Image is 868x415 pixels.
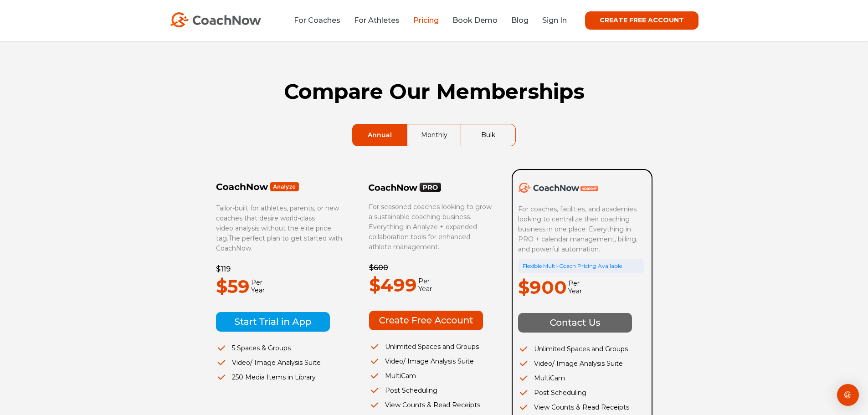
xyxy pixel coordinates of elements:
h1: Compare Our Memberships [216,79,653,104]
img: Contact Us [518,313,632,333]
img: CoachNow PRO Logo Black [369,182,442,192]
li: View Counts & Read Receipts [369,400,495,410]
del: $119 [216,265,231,273]
p: $499 [369,271,417,299]
a: Sign In [542,16,567,25]
li: View Counts & Read Receipts [518,402,644,412]
span: The perfect plan to get started with CoachNow. [216,234,342,252]
a: For Athletes [354,16,400,25]
a: Monthly [407,124,461,146]
span: Per Year [567,280,582,295]
del: $600 [369,263,388,272]
span: Per Year [417,277,432,293]
li: Video/ Image Analysis Suite [369,356,495,366]
a: Blog [511,16,529,25]
li: Video/ Image Analysis Suite [518,359,644,369]
a: Bulk [461,124,515,146]
a: Book Demo [452,16,498,25]
span: For coaches, facilities, and academies looking to centralize their coaching business in one place... [518,205,639,253]
div: Open Intercom Messenger [837,384,859,406]
span: Per Year [250,279,265,294]
a: Annual [353,124,407,146]
a: CREATE FREE ACCOUNT [585,11,699,30]
li: Post Scheduling [369,385,495,395]
li: MultiCam [369,371,495,381]
div: Flexible Multi-Coach Pricing Available [518,259,644,273]
p: $900 [518,273,567,302]
li: Video/ Image Analysis Suite [216,358,342,368]
li: MultiCam [518,373,644,383]
img: CoachNow Logo [170,12,261,27]
img: CoachNow Academy Logo [518,183,598,193]
img: Frame [216,182,299,192]
li: Unlimited Spaces and Groups [369,342,495,352]
img: Start Trial in App [216,312,330,332]
p: $59 [216,272,250,301]
li: 5 Spaces & Groups [216,343,342,353]
a: For Coaches [294,16,340,25]
img: Create Free Account [369,311,483,330]
p: For seasoned coaches looking to grow a sustainable coaching business. Everything in Analyze + exp... [369,202,494,252]
a: Pricing [413,16,439,25]
li: Post Scheduling [518,388,644,398]
li: 250 Media Items in Library [216,372,342,382]
span: Tailor-built for athletes, parents, or new coaches that desire world-class video analysis without... [216,204,339,242]
li: Unlimited Spaces and Groups [518,344,644,354]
